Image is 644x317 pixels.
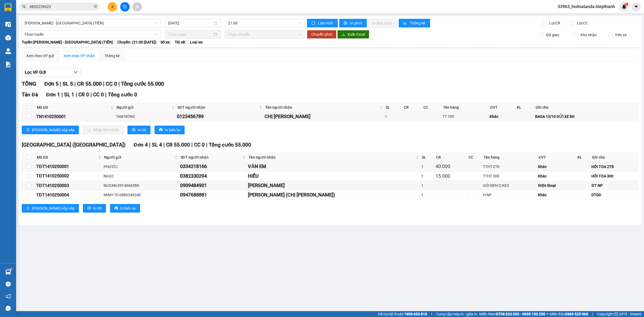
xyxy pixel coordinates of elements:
[44,81,58,87] span: Đơn 5
[535,114,637,119] div: BAGA 13/10 GỬI XE 8H
[120,205,136,211] span: In biên lai
[163,142,165,148] span: |
[625,2,628,6] sup: 1
[534,103,638,112] th: Ghi chú
[483,173,536,179] div: TTHT 300
[6,306,11,311] span: message
[538,173,575,179] div: Khác
[22,204,79,213] button: sort-ascending[PERSON_NAME] sắp xếp
[538,192,575,198] div: Khác
[537,153,576,162] th: ĐVT
[264,112,384,121] td: CHỊ PHƯƠNG
[30,4,93,10] input: Tìm tên, số ĐT hoặc mã đơn
[120,2,130,12] button: file-add
[149,142,151,148] span: |
[180,172,246,180] div: 0382330294
[35,112,115,121] td: TN1410250001
[248,163,419,170] div: VĂN EM
[179,162,247,171] td: 0334218166
[247,162,420,171] td: VĂN EM
[93,92,104,98] span: CC 0
[575,20,589,26] span: Lọc CC
[90,92,92,98] span: |
[26,128,30,132] span: sort-ascending
[133,2,142,12] button: aim
[26,53,54,59] div: Xem theo VP gửi
[483,183,536,188] div: GÓI ĐEN Q KEO
[32,205,75,211] span: [PERSON_NAME] sắp xếp
[22,126,79,134] button: sort-ascending[PERSON_NAME] sắp xếp
[116,114,175,119] div: TAM NÔNG
[547,313,548,315] span: ⚪️
[134,142,148,148] span: Đơn 4
[155,126,185,134] button: printerIn biên lai
[2,37,72,41] span: 026 Tản Đà - Lô E, P11, Q5 |
[75,28,148,40] span: [GEOGRAPHIC_DATA] ([GEOGRAPHIC_DATA])
[175,39,186,45] span: Tài xế:
[311,21,316,25] span: sync
[6,294,11,299] span: notification
[436,163,466,170] div: 40.000
[104,154,174,160] span: Người gửi
[64,53,95,59] div: Xem theo VP nhận
[190,39,203,45] span: Loại xe:
[442,103,489,112] th: Tên hàng
[420,153,435,162] th: SL
[4,3,45,13] strong: CÔNG TY TNHH MTV VẬN TẢI
[17,31,47,37] span: Tản Đà (Tiền)
[191,142,193,148] span: |
[613,32,629,38] span: Trên xe
[479,311,545,317] span: Miền Nam
[74,81,76,87] span: |
[402,103,422,112] th: CR
[622,4,627,9] img: icon-new-feature
[209,142,251,148] span: Tổng cước 55.000
[565,312,588,316] strong: 0369 525 060
[631,2,641,12] button: caret-down
[435,153,467,162] th: CR
[152,142,162,148] span: SL 4
[94,4,97,9] span: close-circle
[127,126,151,134] button: printerIn DS
[6,282,11,287] span: question-circle
[160,39,171,45] span: Số xe:
[483,192,536,198] div: H NP
[343,21,348,25] span: printer
[399,19,430,27] button: bar-chartThống kê
[104,164,178,170] div: PHƯỚC
[403,21,408,25] span: bar-chart
[36,113,114,120] div: TN1410250001
[347,31,365,37] span: Xuất Excel
[5,62,11,67] img: solution-icon
[378,311,427,317] span: Hỗ trợ kỹ thuật:
[110,204,140,213] button: printerIn biên lai
[248,182,419,189] div: [PERSON_NAME]
[179,172,247,181] td: 0382330294
[165,127,180,133] span: In biên lai
[625,2,627,6] span: 1
[64,92,74,98] span: SL 1
[104,183,178,188] div: NGOAN 0914666588
[179,181,247,190] td: 0909484901
[12,14,37,19] strong: HIỆP THÀNH
[421,183,434,188] div: 1
[114,206,118,210] span: printer
[337,30,369,39] button: downloadXuất Excel
[248,154,415,160] span: Tên người nhận
[132,128,136,132] span: printer
[10,268,12,270] sup: 1
[22,68,81,77] button: Lọc VP Gửi
[483,164,536,170] div: TTHT 2TR
[442,114,488,119] div: TT 700
[94,5,97,8] span: close-circle
[421,173,434,179] div: 1
[104,173,178,179] div: NGỌC
[421,192,434,198] div: 1
[108,2,117,12] button: plus
[116,104,170,110] span: Người gửi
[25,30,158,38] span: Chọn tuyến
[496,312,545,316] strong: 0708 023 035 - 0935 103 250
[46,92,60,98] span: Đơn 1
[384,103,402,112] th: SL
[591,183,637,188] div: ĐT NP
